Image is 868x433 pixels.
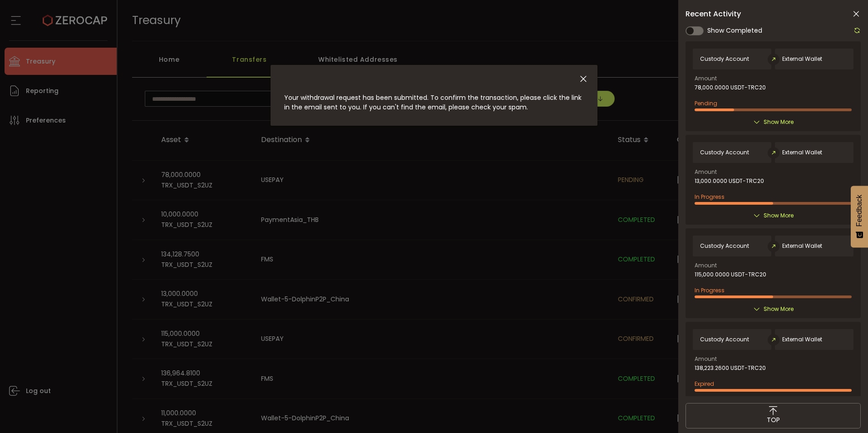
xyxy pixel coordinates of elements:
span: Show More [764,118,794,127]
span: Expired [695,380,714,388]
span: External Wallet [782,149,822,156]
iframe: Chat Widget [823,389,868,433]
span: 78,000.0000 USDT-TRC20 [695,84,766,91]
span: Your withdrawal request has been submitted. To confirm the transaction, please click the link in ... [284,93,582,112]
span: 138,223.2600 USDT-TRC20 [695,365,766,371]
span: Amount [695,356,717,362]
button: Feedback - Show survey [851,186,868,247]
span: External Wallet [782,56,822,62]
button: Close [578,74,588,84]
span: In Progress [695,193,725,201]
span: Custody Account [700,56,749,62]
span: Feedback [855,195,863,226]
span: 13,000.0000 USDT-TRC20 [695,178,764,184]
span: Show More [764,211,794,220]
span: Pending [695,99,717,107]
span: TOP [767,415,780,425]
span: Show More [764,305,794,314]
div: dialog [271,65,597,126]
span: External Wallet [782,336,822,343]
span: Show Completed [707,26,762,35]
span: Amount [695,76,717,81]
span: In Progress [695,286,725,294]
span: External Wallet [782,243,822,249]
span: Custody Account [700,149,749,156]
span: Custody Account [700,243,749,249]
span: Amount [695,169,717,175]
span: 115,000.0000 USDT-TRC20 [695,271,766,278]
span: Custody Account [700,336,749,343]
span: Recent Activity [686,10,741,18]
span: Amount [695,263,717,268]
